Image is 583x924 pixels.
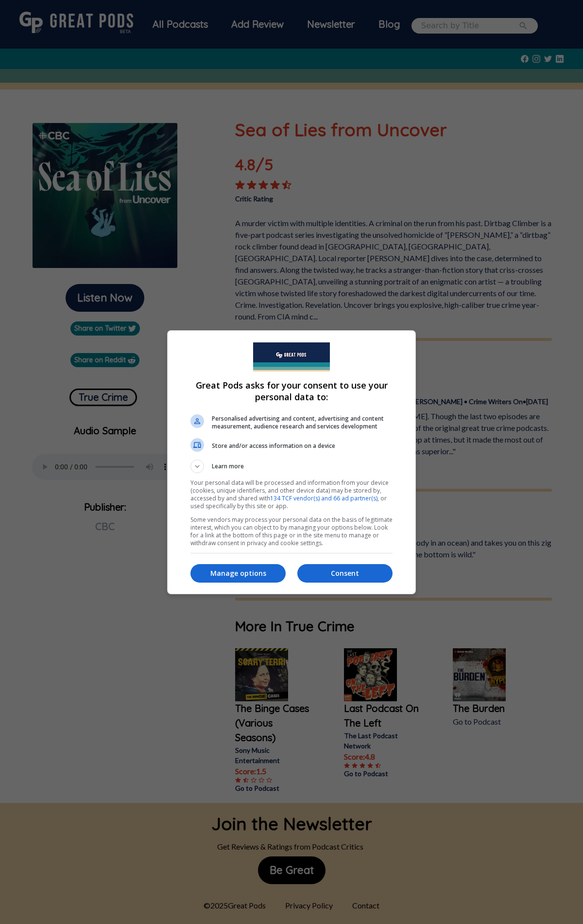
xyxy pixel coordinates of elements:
[190,460,393,473] button: Learn more
[212,442,393,450] span: Store and/or access information on a device
[297,564,393,583] button: Consent
[297,569,393,578] p: Consent
[190,379,393,403] h1: Great Pods asks for your consent to use your personal data to:
[253,342,330,372] img: Welcome to Great Pods
[190,564,286,583] button: Manage options
[167,330,416,594] div: Great Pods asks for your consent to use your personal data to:
[190,479,393,510] p: Your personal data will be processed and information from your device (cookies, unique identifier...
[270,494,377,502] a: 134 TCF vendor(s) and 66 ad partner(s)
[212,462,244,473] span: Learn more
[190,569,286,578] p: Manage options
[212,415,393,430] span: Personalised advertising and content, advertising and content measurement, audience research and ...
[190,516,393,547] p: Some vendors may process your personal data on the basis of legitimate interest, which you can ob...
